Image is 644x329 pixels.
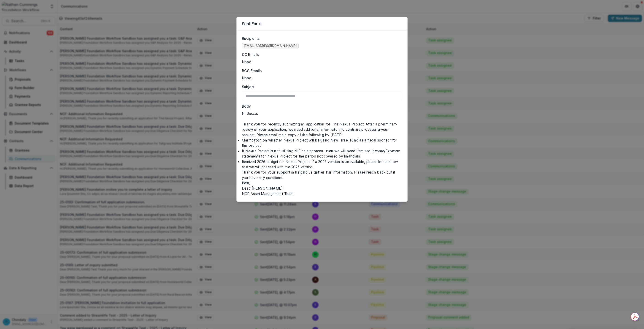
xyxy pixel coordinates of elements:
label: CC Emails [242,52,400,57]
p: Hi Becca, Thank you for recently submitting an application for The Nexus Project. After a prelimi... [242,111,402,138]
header: Sent Email [236,17,407,30]
ul: None [242,75,402,80]
p: Clarification on whether Nexus Project will be using New Israel Fund as a fiscal sponsor for this... [242,138,402,148]
p: If Nexus Project is not utilizing NIF as a sponsor, then we will need Itemized Income/Expense sta... [242,148,402,159]
label: BCC Emails [242,68,400,73]
p: NCF Asset Management Team [242,191,402,196]
p: Thank you for your support in helping us gather this information. Please reach back out if you ha... [242,170,402,180]
p: Deep [PERSON_NAME] [242,186,402,191]
label: Recipients [242,36,400,41]
span: [EMAIL_ADDRESS][DOMAIN_NAME] [244,44,297,48]
p: Itemized 2026 budget for Nexus Project. If a 2026 version is unavailable, please let us know and ... [242,159,402,170]
label: Subject [242,84,400,89]
p: Best, [242,180,402,185]
ul: None [242,59,402,64]
label: Body [242,104,400,109]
